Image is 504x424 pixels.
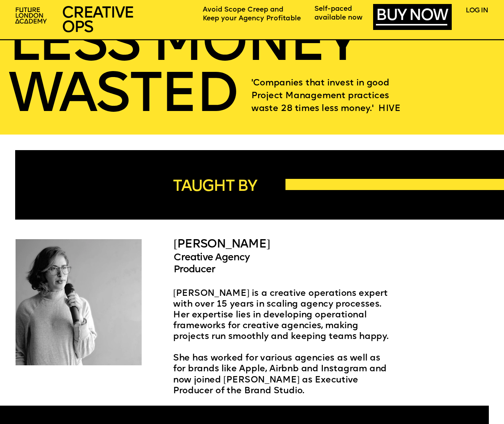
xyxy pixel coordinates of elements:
span: Creative Agency Producer [174,253,252,275]
span: Self-paced [314,6,352,13]
a: BUY NOW [376,8,447,26]
span: CREATIVE OPS [62,6,133,36]
span: available now [314,14,363,22]
span: [PERSON_NAME] [174,239,270,251]
span: Keep your Agency Profitable [203,15,300,22]
span: Avoid Scope Creep and [203,6,283,14]
img: upload-2f72e7a8-3806-41e8-b55b-d754ac055a4a.png [12,4,51,28]
span: TAUGHT BY [173,179,257,195]
a: LOG IN [466,7,488,14]
span: 'Companies that invest in good Project Management practices waste 28 times less money.' HIVE [251,79,401,113]
img: upload-38f1026f-a674-439f-99da-eea55d3ead0f.jpg [16,239,142,365]
span: [PERSON_NAME] is a creative operations expert with over 15 years in scaling agency processes. Her... [173,289,390,342]
span: She has worked for various agencies as well as for brands like Apple, Airbnb and Instagram and no... [173,355,389,396]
